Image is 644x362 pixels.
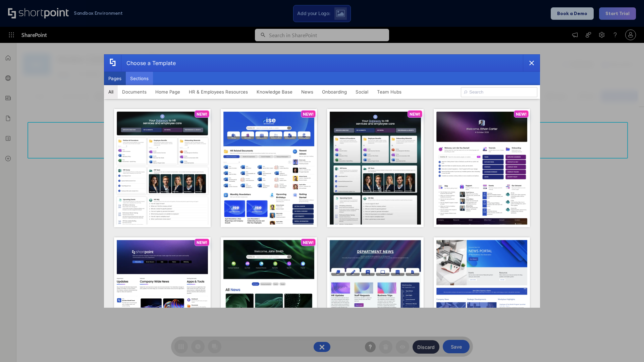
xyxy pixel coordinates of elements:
p: NEW! [197,112,207,117]
button: All [104,85,118,99]
div: Choose a Template [121,55,176,71]
iframe: Chat Widget [610,330,644,362]
p: NEW! [197,240,207,245]
button: HR & Employees Resources [184,85,252,99]
button: Pages [104,72,126,85]
button: Home Page [151,85,184,99]
p: NEW! [410,112,420,117]
button: Sections [126,72,153,85]
button: Social [351,85,373,99]
div: template selector [104,54,540,308]
button: News [297,85,318,99]
button: Knowledge Base [252,85,297,99]
input: Search [461,87,537,97]
p: NEW! [516,112,527,117]
button: Documents [118,85,151,99]
button: Team Hubs [373,85,406,99]
button: Onboarding [318,85,351,99]
p: NEW! [303,112,314,117]
p: NEW! [303,240,314,245]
